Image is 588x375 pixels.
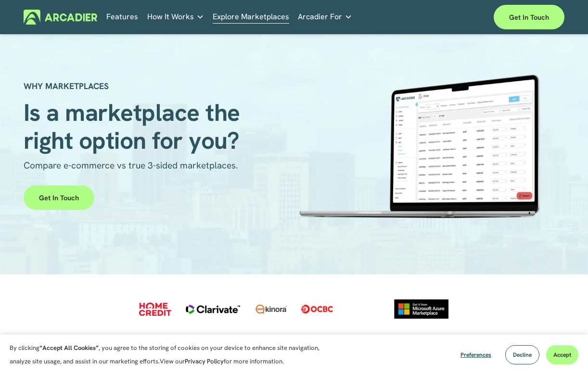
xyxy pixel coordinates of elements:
[185,357,224,365] a: Privacy Policy
[24,97,246,156] span: Is a marketplace the right option for you?
[24,159,238,171] span: Compare e-commerce vs true 3-sided marketplaces.
[298,10,352,25] a: folder dropdown
[494,5,564,29] a: Get in touch
[39,344,99,352] strong: “Accept All Cookies”
[513,351,532,359] span: Decline
[24,185,94,210] a: Get in touch
[505,345,539,364] button: Decline
[460,351,491,359] span: Preferences
[10,341,322,368] p: By clicking , you agree to the storing of cookies on your device to enhance site navigation, anal...
[453,345,499,364] button: Preferences
[147,10,194,24] span: How It Works
[24,10,97,25] img: Arcadier
[213,10,289,25] a: Explore Marketplaces
[106,10,138,25] a: Features
[540,329,588,375] iframe: Chat Widget
[298,10,342,24] span: Arcadier For
[24,81,109,91] strong: WHY MARKETPLACES
[147,10,204,25] a: folder dropdown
